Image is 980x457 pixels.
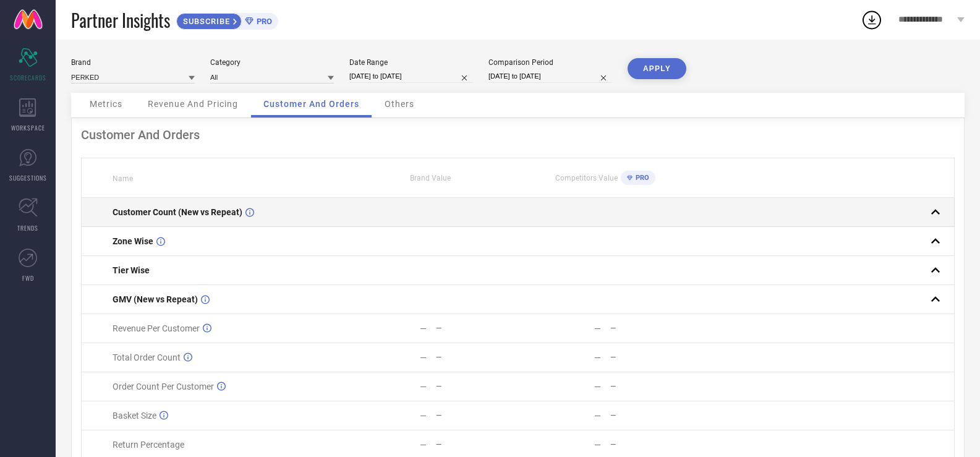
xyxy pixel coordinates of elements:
[555,174,618,182] span: Competitors Value
[861,9,883,31] div: Open download list
[410,174,451,182] span: Brand Value
[254,17,272,26] span: PRO
[17,223,38,233] span: TRENDS
[113,352,181,362] span: Total Order Count
[113,265,150,275] span: Tier Wise
[594,352,601,362] div: —
[633,174,649,182] span: PRO
[10,73,46,82] span: SCORECARDS
[71,58,195,67] div: Brand
[436,440,518,449] div: —
[385,99,414,109] span: Others
[594,411,601,421] div: —
[436,324,518,333] div: —
[436,411,518,420] div: —
[594,440,601,450] div: —
[113,411,156,421] span: Basket Size
[349,70,473,83] input: Select date range
[11,123,45,132] span: WORKSPACE
[594,323,601,333] div: —
[610,382,692,391] div: —
[420,411,427,421] div: —
[488,70,612,83] input: Select comparison period
[263,99,359,109] span: Customer And Orders
[610,324,692,333] div: —
[436,382,518,391] div: —
[113,440,184,450] span: Return Percentage
[71,7,170,33] span: Partner Insights
[113,236,153,246] span: Zone Wise
[420,440,427,450] div: —
[81,127,955,142] div: Customer And Orders
[594,382,601,391] div: —
[90,99,122,109] span: Metrics
[610,440,692,449] div: —
[9,173,47,182] span: SUGGESTIONS
[113,207,242,217] span: Customer Count (New vs Repeat)
[22,273,34,283] span: FWD
[628,58,686,79] button: APPLY
[420,323,427,333] div: —
[113,382,214,391] span: Order Count Per Customer
[610,411,692,420] div: —
[349,58,473,67] div: Date Range
[176,10,278,30] a: SUBSCRIBEPRO
[148,99,238,109] span: Revenue And Pricing
[113,294,198,304] span: GMV (New vs Repeat)
[113,323,200,333] span: Revenue Per Customer
[436,353,518,362] div: —
[610,353,692,362] div: —
[177,17,233,26] span: SUBSCRIBE
[113,174,133,183] span: Name
[210,58,334,67] div: Category
[488,58,612,67] div: Comparison Period
[420,382,427,391] div: —
[420,352,427,362] div: —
